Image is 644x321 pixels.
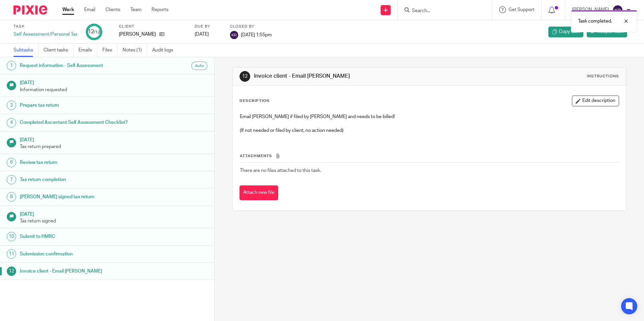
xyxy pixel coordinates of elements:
[7,118,16,128] div: 4
[13,44,38,57] a: Subtasks
[20,78,208,86] h1: [DATE]
[195,31,222,38] div: [DATE]
[13,31,77,38] div: Self Assessment/Personal Tax
[7,158,16,167] div: 6
[7,232,16,241] div: 10
[572,96,619,106] button: Edit description
[7,249,16,259] div: 11
[578,18,612,25] p: Task completed.
[254,73,444,80] h1: Invoice client - Email [PERSON_NAME]
[13,24,77,29] label: Task
[239,185,278,201] button: Attach new file
[20,86,208,93] p: Information requested
[7,175,16,184] div: 7
[240,127,618,134] p: (If not needed or filed by client, no action needed)
[119,31,156,38] p: [PERSON_NAME]
[587,74,619,79] div: Instructions
[20,249,145,259] h1: Submission confirmation
[123,44,147,57] a: Notes (1)
[7,266,16,276] div: 12
[195,24,222,29] label: Due by
[20,266,145,276] h1: Invoice client - Email [PERSON_NAME]
[230,31,238,39] img: svg%3E
[102,44,118,57] a: Files
[230,24,272,29] label: Closed by
[84,6,95,13] a: Email
[240,154,272,158] span: Attachments
[7,61,16,70] div: 1
[62,6,74,13] a: Work
[43,44,73,57] a: Client tasks
[130,6,141,13] a: Team
[7,192,16,202] div: 8
[239,71,250,82] div: 12
[20,218,208,224] p: Tax return signed
[119,24,186,29] label: Client
[612,5,623,15] img: svg%3E
[7,101,16,110] div: 3
[20,135,208,143] h1: [DATE]
[13,5,47,14] img: Pixie
[20,209,208,218] h1: [DATE]
[152,44,178,57] a: Audit logs
[191,62,207,70] div: Auto
[239,98,269,104] p: Description
[94,30,100,34] small: /12
[152,6,168,13] a: Reports
[241,32,272,37] span: [DATE] 1:55pm
[20,100,145,110] h1: Prepare tax return
[20,61,145,71] h1: Request information - Self Assessment
[20,175,145,185] h1: Tax return completion
[20,192,145,202] h1: [PERSON_NAME] signed tax return
[240,113,618,120] p: Email [PERSON_NAME] if filed by [PERSON_NAME] and needs to be billed!
[78,44,97,57] a: Emails
[20,231,145,242] h1: Submit to HMRC
[105,6,120,13] a: Clients
[20,143,208,150] p: Tax return prepared
[20,117,145,128] h1: Completed Ascentant Self Assessment Checklist?
[20,157,145,168] h1: Review tax return
[240,168,321,173] span: There are no files attached to this task.
[88,28,100,36] div: 12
